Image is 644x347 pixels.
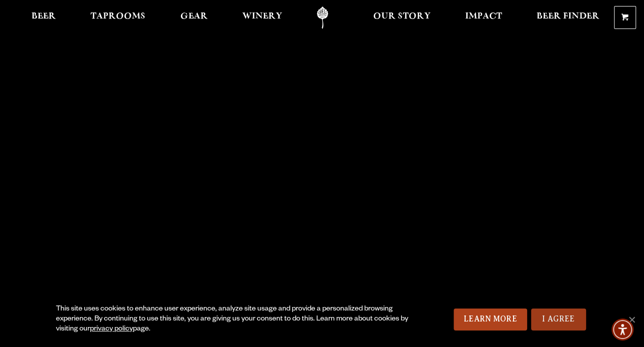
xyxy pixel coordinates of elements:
span: Winery [242,12,282,20]
span: Impact [465,12,502,20]
span: Beer Finder [537,12,600,20]
a: Learn More [454,308,527,330]
a: Gear [174,6,214,29]
a: Beer [25,6,62,29]
span: Beer [31,12,56,20]
span: Taprooms [90,12,145,20]
a: Impact [459,6,509,29]
a: Taprooms [84,6,152,29]
a: Beer Finder [530,6,606,29]
a: Winery [236,6,289,29]
span: Our Story [373,12,431,20]
a: Our Story [367,6,437,29]
div: Accessibility Menu [612,318,634,340]
span: Gear [180,12,208,20]
a: Odell Home [304,6,341,29]
a: I Agree [531,308,586,330]
a: privacy policy [90,325,133,333]
div: This site uses cookies to enhance user experience, analyze site usage and provide a personalized ... [56,304,412,334]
